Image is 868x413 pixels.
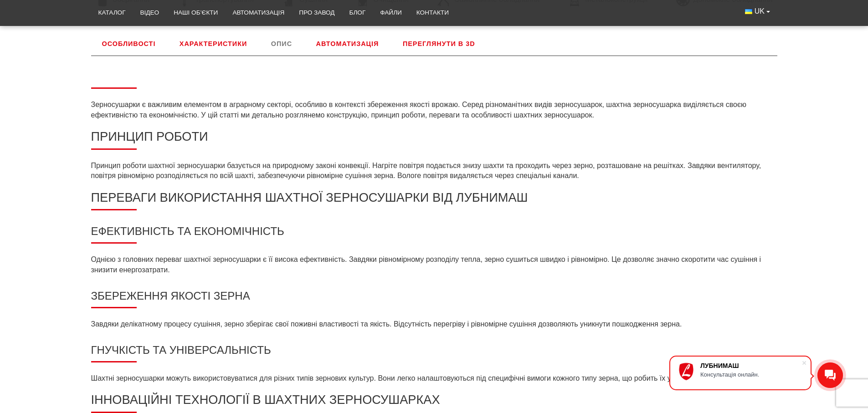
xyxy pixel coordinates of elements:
a: Блог [342,3,373,23]
a: Особливості [91,32,167,56]
h3: Збереження якості зерна [91,290,777,308]
div: ЛУБНИМАШ [700,362,801,369]
p: Завдяки делікатному процесу сушіння, зерно зберігає свої поживні властивості та якість. Відсутніс... [91,319,777,329]
h2: Інноваційні технології в шахтних зерносушарках [91,393,777,413]
a: Переглянути в 3D [392,32,486,56]
button: UK [738,3,777,20]
a: Про завод [292,3,342,23]
p: Шахтні зерносушарки можуть використовуватися для різних типів зернових культур. Вони легко налашт... [91,373,777,383]
a: Автоматизація [225,3,292,23]
img: Українська [745,9,752,14]
a: Файли [373,3,409,23]
p: Зерносушарки є важливим елементом в аграрному секторі, особливо в контексті збереження якості вро... [91,100,777,120]
a: Автоматизація [305,32,390,56]
h2: Принцип роботи [91,129,777,150]
a: Відео [133,3,167,23]
h3: Гнучкість та Універсальність [91,344,777,362]
h3: Ефективність та економічність [91,225,777,244]
h2: Переваги використання шахтної зерносушарки від Лубнимаш [91,190,777,211]
a: Опис [260,32,303,56]
p: Однією з головних переваг шахтної зерносушарки є її висока ефективність. Завдяки рівномірному роз... [91,255,777,275]
span: UK [755,6,765,16]
a: Наші об’єкти [166,3,225,23]
p: Принцип роботи шахтної зерносушарки базується на природному законі конвекції. Нагріте повітря под... [91,161,777,181]
a: Характеристики [169,32,258,56]
a: Контакти [409,3,456,23]
a: Каталог [91,3,133,23]
div: Консультація онлайн. [700,371,801,378]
